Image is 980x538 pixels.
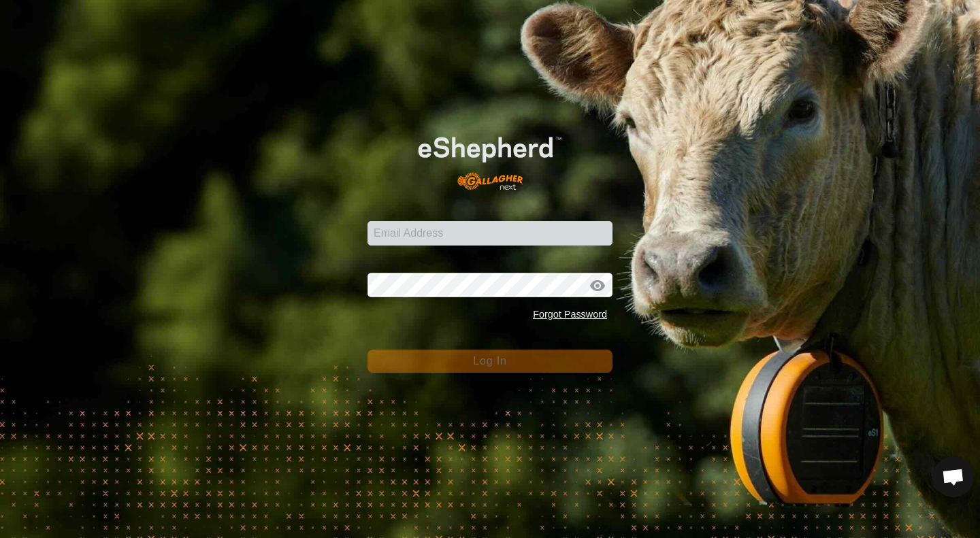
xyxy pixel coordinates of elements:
[473,355,506,367] span: Log In
[367,221,612,246] input: Email Address
[533,309,607,320] a: Forgot Password
[367,350,612,373] button: Log In
[933,456,974,497] div: Open chat
[392,116,588,200] img: E-shepherd Logo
